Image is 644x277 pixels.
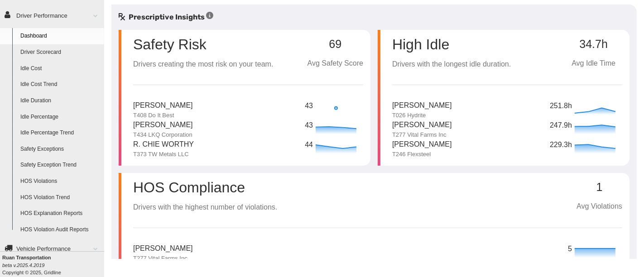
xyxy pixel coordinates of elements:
a: Safety Exceptions [16,141,104,158]
p: Avg Violations [577,201,622,212]
p: Avg Safety Score [308,58,363,69]
a: Idle Cost [16,61,104,77]
p: [PERSON_NAME] [392,100,452,111]
p: [PERSON_NAME] [133,100,193,111]
p: T408 Do It Best [133,111,193,119]
p: 34.7h [565,38,622,51]
a: Safety Exception Trend [16,157,104,173]
p: Safety Risk [133,37,207,52]
a: HOS Violation Trend [16,190,104,206]
p: T246 Flexsteel [392,150,452,158]
i: beta v.2025.4.2019 [2,263,44,268]
p: 43 [305,100,313,112]
p: [PERSON_NAME] [133,119,193,131]
p: High Idle [392,37,511,52]
p: T277 Vital Farms Inc [392,131,452,139]
p: 247.9h [550,120,572,131]
a: Dashboard [16,28,104,44]
p: 251.8h [550,100,572,112]
a: Idle Duration [16,93,104,109]
p: 229.3h [550,139,572,151]
p: [PERSON_NAME] [392,119,452,131]
p: 43 [305,120,313,131]
p: [PERSON_NAME] [392,139,452,150]
p: T277 Vital Farms Inc [133,254,193,263]
p: 1 [577,181,622,194]
p: HOS Compliance [133,180,277,195]
a: Idle Percentage [16,109,104,125]
a: Idle Percentage Trend [16,125,104,141]
b: Ruan Transportation [2,255,51,260]
p: Drivers creating the most risk on your team. [133,59,273,70]
p: Avg Idle Time [565,58,622,69]
p: R. Chie Worthy [133,139,194,150]
p: 5 [568,244,572,255]
p: T434 LKQ Corporation [133,131,193,139]
a: Idle Cost Trend [16,76,104,93]
h5: Prescriptive Insights [119,12,213,23]
a: HOS Explanation Reports [16,205,104,222]
p: Drivers with the highest number of violations. [133,202,277,213]
p: [PERSON_NAME] [133,243,193,254]
p: T026 Hydrite [392,111,452,119]
p: T373 TW Metals LLC [133,150,194,158]
p: 69 [308,38,363,51]
a: Driver Scorecard [16,44,104,61]
a: HOS Violation Audit Reports [16,222,104,238]
p: 44 [305,139,313,151]
div: Copyright © 2025, Gridline [2,254,104,276]
p: Drivers with the longest idle duration. [392,59,511,70]
a: HOS Violations [16,173,104,190]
